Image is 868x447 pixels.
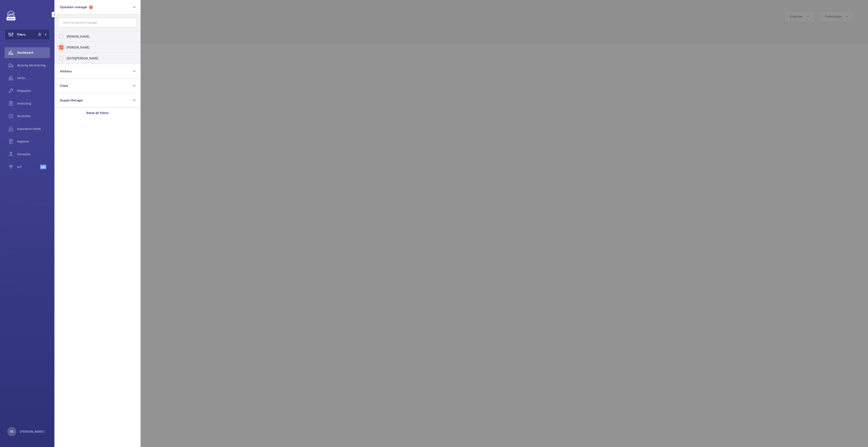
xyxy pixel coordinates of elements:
[17,114,50,118] span: Overtime
[5,29,50,40] button: Filters1
[10,429,14,434] p: RS
[17,165,40,169] span: IoT
[38,33,41,36] span: 1
[17,139,50,144] span: Reports
[17,76,50,80] span: Units
[17,32,26,37] span: Filters
[20,429,44,434] p: [PERSON_NAME]
[17,50,50,55] span: Dashboard
[17,88,50,93] span: Requests
[17,101,50,106] span: Invoicing
[40,165,46,169] span: Beta
[17,152,50,156] span: Contacts
[17,127,50,131] span: Insurance items
[17,63,50,68] span: Activity Monitoring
